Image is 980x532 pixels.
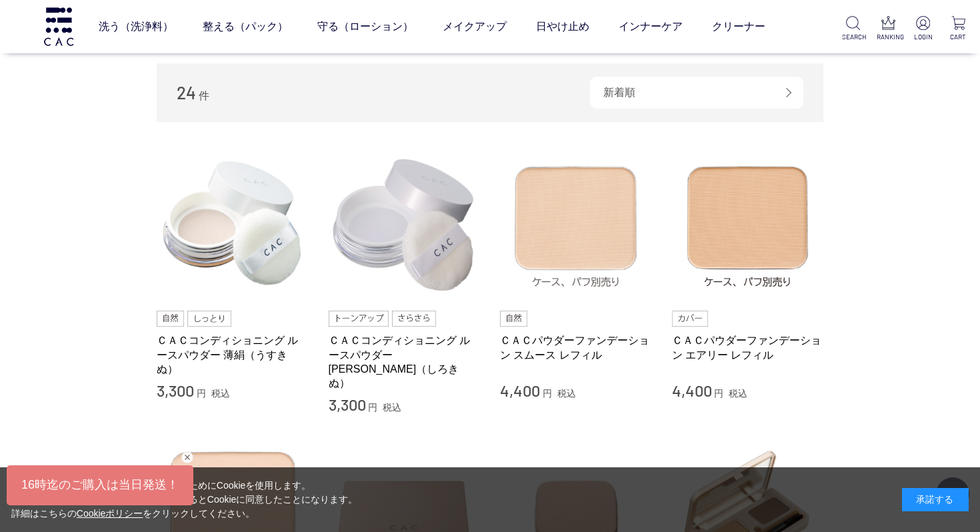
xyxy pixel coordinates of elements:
img: 自然 [500,311,527,327]
div: 新着順 [590,77,803,109]
a: クリーナー [712,8,765,45]
p: CART [947,32,969,42]
span: 3,300 [329,395,366,414]
img: logo [42,7,75,45]
img: カバー [672,311,708,327]
span: 3,300 [157,381,194,400]
a: ＣＡＣコンディショニング ルースパウダー 薄絹（うすきぬ） [157,333,309,376]
span: 円 [197,388,206,399]
div: 承諾する [902,488,969,511]
span: 税込 [729,388,747,399]
span: 円 [714,388,723,399]
a: CART [947,16,969,42]
img: ＣＡＣコンディショニング ルースパウダー 白絹（しろきぬ） [329,149,481,301]
a: 日やけ止め [536,8,589,45]
a: メイクアップ [443,8,507,45]
a: 整える（パック） [203,8,288,45]
span: 24 [177,82,196,103]
span: 4,400 [672,381,712,400]
img: ＣＡＣパウダーファンデーション スムース レフィル [500,149,652,301]
p: RANKING [877,32,899,42]
p: LOGIN [912,32,935,42]
img: トーンアップ [329,311,389,327]
img: 自然 [157,311,184,327]
img: ＣＡＣコンディショニング ルースパウダー 薄絹（うすきぬ） [157,149,309,301]
a: Cookieポリシー [77,508,143,519]
a: RANKING [877,16,899,42]
span: 税込 [557,388,576,399]
a: LOGIN [912,16,935,42]
img: しっとり [187,311,231,327]
a: ＣＡＣパウダーファンデーション エアリー レフィル [672,333,824,362]
a: 守る（ローション） [317,8,413,45]
span: 税込 [211,388,230,399]
p: SEARCH [842,32,865,42]
a: ＣＡＣパウダーファンデーション スムース レフィル [500,333,652,362]
span: 円 [368,402,377,413]
span: 件 [199,90,209,101]
span: 税込 [383,402,401,413]
span: 円 [543,388,552,399]
img: さらさら [392,311,436,327]
a: ＣＡＣコンディショニング ルースパウダー [PERSON_NAME]（しろきぬ） [329,333,481,390]
a: SEARCH [842,16,865,42]
a: インナーケア [619,8,683,45]
a: 洗う（洗浄料） [99,8,173,45]
span: 4,400 [500,381,540,400]
img: ＣＡＣパウダーファンデーション エアリー レフィル [672,149,824,301]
